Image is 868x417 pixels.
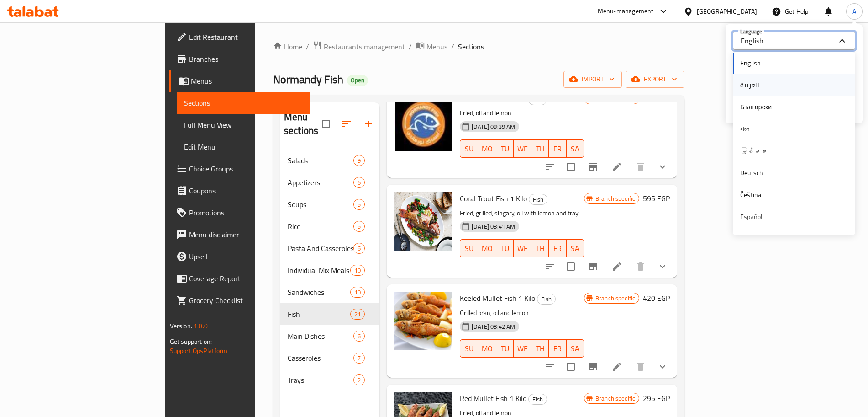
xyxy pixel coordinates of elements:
[416,41,447,53] a: Menus
[280,193,379,215] div: Soups5
[460,239,478,257] button: SU
[535,342,545,355] span: TH
[460,139,478,158] button: SU
[514,339,531,358] button: WE
[189,53,303,64] span: Branches
[482,242,493,255] span: MO
[643,392,670,405] h6: 295 EGP
[169,70,310,92] a: Menus
[496,139,514,158] button: TU
[280,303,379,325] div: Fish21
[611,361,622,372] a: Edit menu item
[529,394,547,405] span: Fish
[288,199,353,210] span: Soups
[517,342,528,355] span: WE
[630,356,652,378] button: delete
[535,242,545,255] span: TH
[354,244,364,253] span: 6
[740,211,762,223] span: Español
[598,6,654,17] div: Menu-management
[740,123,751,135] span: বাংলা
[350,287,365,298] div: items
[189,207,303,218] span: Promotions
[350,309,365,320] div: items
[409,41,412,52] li: /
[652,256,673,278] button: show more
[177,114,310,136] a: Full Menu View
[539,156,561,178] button: sort-choices
[643,92,670,105] h6: 295 EGP
[496,239,514,257] button: TU
[280,171,379,193] div: Appetizers6
[169,289,310,311] a: Grocery Checklist
[324,41,405,52] span: Restaurants management
[347,75,368,86] div: Open
[280,281,379,303] div: Sandwiches10
[740,145,766,157] span: မြန်မာစာ
[582,256,604,278] button: Branch-specific-item
[273,69,343,90] span: Normandy Fish
[552,142,563,155] span: FR
[570,342,580,355] span: SA
[531,339,549,358] button: TH
[354,332,364,341] span: 6
[354,354,364,363] span: 7
[592,394,639,403] span: Branch specific
[353,353,365,364] div: items
[170,320,192,332] span: Version:
[582,356,604,378] button: Branch-specific-item
[354,200,364,209] span: 5
[529,194,547,205] span: Fish
[552,342,563,355] span: FR
[280,146,379,395] nav: Menu sections
[169,48,310,70] a: Branches
[561,157,580,176] span: Select to update
[394,292,452,350] img: Keeled Mullet Fish 1 Kilo
[592,194,639,203] span: Branch specific
[288,287,350,298] span: Sandwiches
[537,294,555,305] span: Fish
[177,92,310,114] a: Sections
[288,243,353,254] div: Pasta And Casseroles
[451,41,454,52] li: /
[500,342,510,355] span: TU
[611,161,622,172] a: Edit menu item
[354,178,364,187] span: 6
[288,265,350,276] span: Individual Mix Meals
[280,325,379,347] div: Main Dishes6
[482,342,493,355] span: MO
[280,215,379,237] div: Rice5
[561,357,580,376] span: Select to update
[169,246,310,267] a: Upsell
[539,256,561,278] button: sort-choices
[353,331,365,342] div: items
[353,221,365,232] div: items
[740,101,772,113] span: Български
[549,339,566,358] button: FR
[280,347,379,369] div: Casseroles7
[273,41,684,53] nav: breadcrumb
[426,41,447,52] span: Menus
[464,142,474,155] span: SU
[354,156,364,165] span: 9
[169,158,310,180] a: Choice Groups
[170,336,212,347] span: Get support on:
[517,142,528,155] span: WE
[531,139,549,158] button: TH
[552,242,563,255] span: FR
[582,156,604,178] button: Branch-specific-item
[350,265,365,276] div: items
[189,185,303,196] span: Coupons
[630,256,652,278] button: delete
[478,239,496,257] button: MO
[478,139,496,158] button: MO
[189,295,303,306] span: Grocery Checklist
[169,267,310,289] a: Coverage Report
[353,199,365,210] div: items
[478,339,496,358] button: MO
[514,139,531,158] button: WE
[500,242,510,255] span: TU
[529,194,547,205] div: Fish
[570,242,580,255] span: SA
